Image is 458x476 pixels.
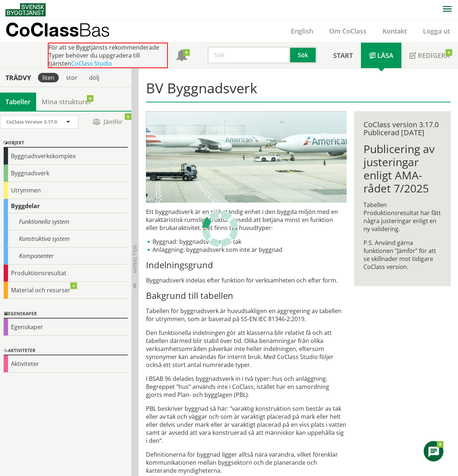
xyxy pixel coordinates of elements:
p: Den funktionella indelningen gör att klasserna blir relativt få och att tabellen därmed blir stab... [146,329,346,369]
div: För att se Byggtjänsts rekommenderade Typer behöver du uppgradera till tjänsten [48,43,168,68]
div: Byggnadsverkskomplex [4,148,128,165]
img: flygplatsbana.jpg [146,111,346,203]
div: liten [38,73,59,82]
div: Konstruktiva system [4,230,128,247]
span: Jämför [86,116,130,128]
span: Bas [79,19,110,40]
h1: Publicering av justeringar enligt AMA-rådet 7/2025 [363,143,441,195]
span: Läsa [377,51,393,60]
div: Trädvy [1,74,35,82]
div: Aktiviteter [4,355,128,372]
a: Redigera [401,43,458,68]
img: Svensk Byggtjänst [5,3,46,16]
h3: Indelningsgrund [146,260,346,270]
div: Material och resurser [4,282,128,299]
div: dölj [85,73,104,82]
div: Byggnadsverk [4,165,128,182]
a: Logga ut [415,27,458,35]
p: P.S. Använd gärna funktionen ”Jämför” för att se skillnader mot tidigare CoClass version. [363,239,441,271]
li: Byggnad: byggnadsverk med tak [146,238,346,246]
div: Produktionsresultat [4,265,128,282]
span: Notifikationer [176,50,188,62]
button: Sök [290,46,317,64]
div: Objekt [4,139,128,148]
a: Kontakt [374,27,415,35]
li: Anläggning: byggnadsverk som inte är byggnad [146,246,346,254]
div: Funktionella system [4,213,128,230]
h1: BV Byggnadsverk [146,80,450,102]
img: Laddar [202,211,238,247]
div: Aktiviteter [4,347,128,355]
div: Utrymmen [4,182,128,199]
a: CoClass Studio [71,59,112,67]
div: Egenskaper [4,319,128,336]
p: I BSAB 96 delades byggnadsverk in i två typer: hus och anläggning. Begreppet ”hus” används inte i... [146,375,346,399]
p: CoClass [5,26,110,34]
a: Läsa [361,43,401,68]
div: CoClass version 3.17.0 Publicerad [DATE] [363,121,441,137]
span: CoClass Version 3.17.0 [6,118,57,125]
a: English [283,27,321,35]
p: Tabellen Produktionsresultat har fått några justeringar enligt en ny validering. [363,201,441,233]
a: Start [325,43,361,68]
p: Definitionerna för byggnad ligger alltså nära varandra, vilket förenklar kommunikationen mellan b... [146,450,346,475]
h3: Bakgrund till tabellen [146,290,346,301]
div: Egenskaper [4,310,128,319]
input: Sök [207,46,290,64]
a: Mina strukturer [36,93,97,111]
p: PBL beskriver byggnad så här: ”varaktig konstruktion som består av tak eller av tak och väggar oc... [146,405,346,445]
div: stor [62,73,82,82]
p: Tabellen för byggnadsverk är huvudsakligen en aggregering av tabellen för utrymmen, som är basera... [146,307,346,323]
span: Dölj trädvy [132,245,138,273]
span: Redigera [418,51,450,60]
div: Byggdelar [4,199,128,213]
div: Komponenter [4,247,128,265]
span: Start [333,51,353,60]
a: CoClassBas [5,20,126,42]
a: Om CoClass [321,27,374,35]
